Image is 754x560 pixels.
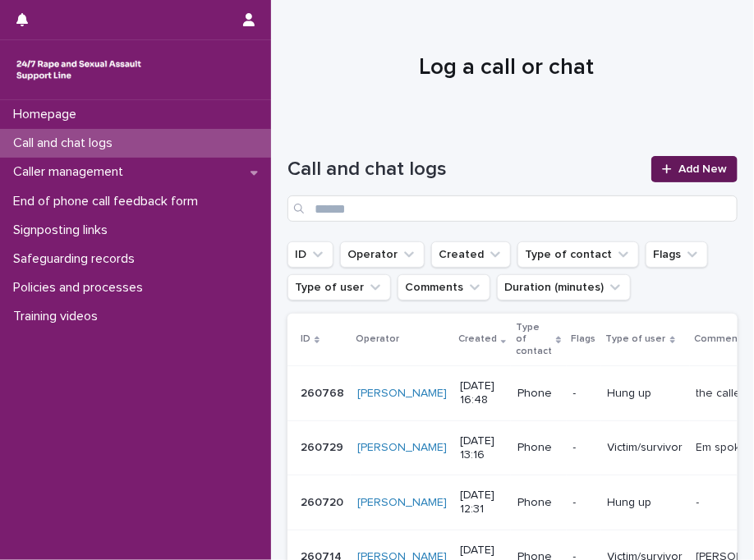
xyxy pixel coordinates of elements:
[357,496,447,510] a: [PERSON_NAME]
[606,330,666,348] p: Type of user
[7,107,90,122] p: Homepage
[287,158,641,181] h1: Call and chat logs
[608,387,683,401] p: Hung up
[572,330,596,348] p: Flags
[398,274,490,301] button: Comments
[357,441,447,455] a: [PERSON_NAME]
[356,330,399,348] p: Operator
[287,54,725,82] h1: Log a call or chat
[7,309,111,324] p: Training videos
[695,330,747,348] p: Comments
[460,379,504,407] p: [DATE] 16:48
[516,319,552,360] p: Type of contact
[287,274,391,301] button: Type of user
[357,387,447,401] a: [PERSON_NAME]
[460,489,504,516] p: [DATE] 12:31
[301,330,310,348] p: ID
[646,241,708,268] button: Flags
[301,383,347,401] p: 260768
[7,194,211,209] p: End of phone call feedback form
[7,251,148,267] p: Safeguarding records
[608,441,683,455] p: Victim/survivor
[7,164,136,180] p: Caller management
[13,53,145,86] img: rhQMoQhaT3yELyF149Cw
[301,438,347,455] p: 260729
[497,274,631,301] button: Duration (minutes)
[573,496,595,510] p: -
[517,496,559,510] p: Phone
[608,496,683,510] p: Hung up
[287,195,738,222] input: Search
[460,434,504,462] p: [DATE] 13:16
[340,241,425,268] button: Operator
[517,441,559,455] p: Phone
[678,163,727,175] span: Add New
[651,156,738,182] a: Add New
[517,387,559,401] p: Phone
[287,241,333,268] button: ID
[301,493,347,510] p: 260720
[458,330,497,348] p: Created
[573,387,595,401] p: -
[517,241,639,268] button: Type of contact
[7,135,126,151] p: Call and chat logs
[7,223,121,238] p: Signposting links
[573,441,595,455] p: -
[697,493,703,510] p: -
[7,280,156,296] p: Policies and processes
[431,241,511,268] button: Created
